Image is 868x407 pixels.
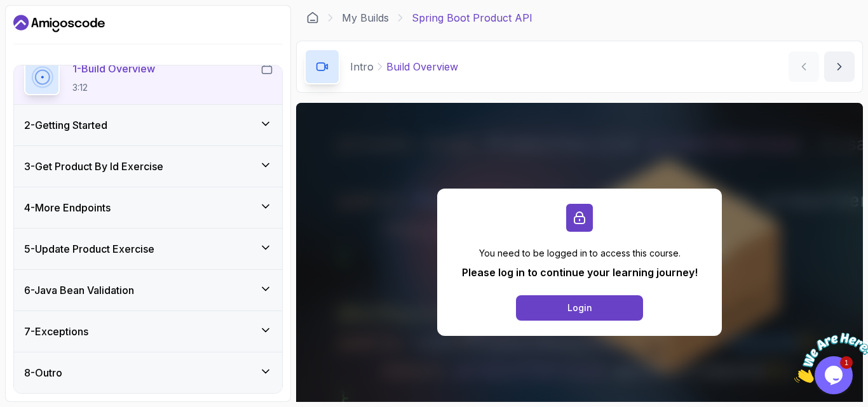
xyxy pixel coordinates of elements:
a: Dashboard [13,13,105,34]
button: next content [824,51,855,82]
h3: 2 - Getting Started [24,117,107,133]
button: 3-Get Product By Id Exercise [14,146,282,187]
p: Intro [350,59,374,74]
p: You need to be logged in to access this course. [462,247,698,260]
h3: 3 - Get Product By Id Exercise [24,159,163,174]
h3: 4 - More Endpoints [24,200,111,215]
button: 7-Exceptions [14,311,282,352]
p: 1 - Build Overview [72,61,155,76]
button: Login [516,295,643,321]
p: Spring Boot Product API [412,10,532,25]
p: Build Overview [386,59,458,74]
p: 3:12 [72,81,155,94]
button: 2-Getting Started [14,105,282,145]
button: 8-Outro [14,352,282,393]
button: 4-More Endpoints [14,187,282,228]
div: Login [567,302,592,314]
button: previous content [789,51,819,82]
h3: 7 - Exceptions [24,324,88,339]
button: 6-Java Bean Validation [14,270,282,310]
p: Please log in to continue your learning journey! [462,265,698,280]
a: My Builds [342,10,389,25]
img: Chat attention grabber [5,5,84,55]
h3: 6 - Java Bean Validation [24,283,134,298]
a: Dashboard [306,11,319,24]
h3: 5 - Update Product Exercise [24,241,154,257]
iframe: chat widget [789,328,868,388]
button: 5-Update Product Exercise [14,229,282,269]
button: 1-Build Overview3:12 [24,60,272,95]
h3: 8 - Outro [24,365,62,380]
